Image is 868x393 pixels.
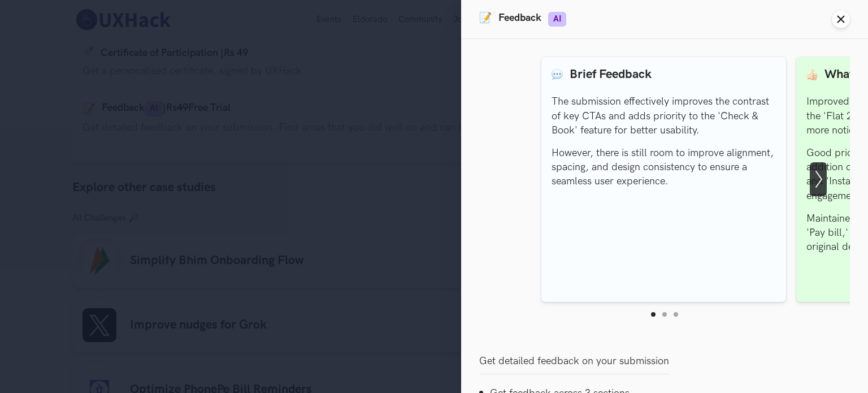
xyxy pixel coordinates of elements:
h4: Feedback [479,12,566,27]
span: 📝 [479,12,492,27]
label: Get detailed feedback on your submission [479,355,669,374]
label: Brief Feedback [570,67,652,82]
p: The submission effectively improves the contrast of key CTAs and adds priority to the 'Check & Bo... [552,94,776,137]
p: However, there is still room to improve alignment, spacing, and design consistency to ensure a se... [552,146,776,189]
span: AI [548,12,566,27]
